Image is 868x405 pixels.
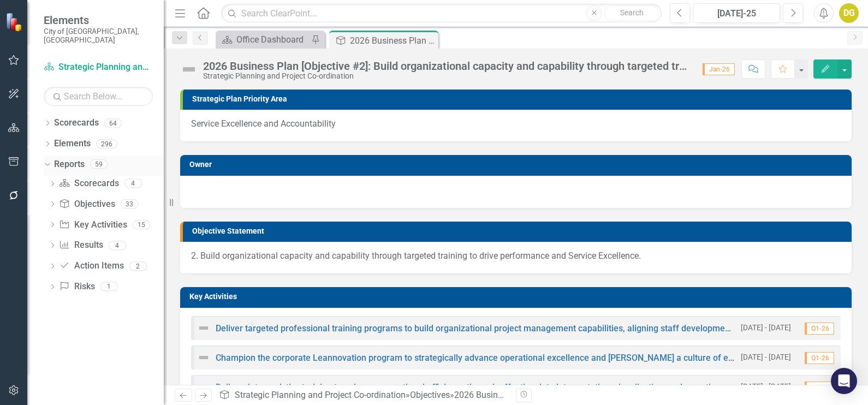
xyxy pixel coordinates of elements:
button: Search [604,5,659,21]
small: City of [GEOGRAPHIC_DATA], [GEOGRAPHIC_DATA] [44,27,153,45]
a: Objectives [410,390,450,400]
img: Not Defined [197,321,210,335]
a: Results [59,239,103,252]
a: Scorecards [54,117,99,129]
a: Scorecards [59,177,118,190]
small: [DATE] - [DATE] [741,382,791,392]
a: Champion the corporate Leannovation program to strategically advance operational excellence and [... [216,353,867,363]
span: Elements [44,14,153,27]
span: Q1-26 [805,382,834,394]
span: Jan-26 [703,63,735,75]
div: 59 [90,160,108,169]
input: Search Below... [44,87,153,106]
h3: Strategic Plan Priority Area [192,95,846,103]
div: 2026 Business Plan [Objective #2]: Build organizational capacity and capability through targeted ... [350,34,436,47]
div: 4 [124,179,142,188]
small: [DATE] - [DATE] [741,323,791,333]
div: Open Intercom Messenger [831,368,857,394]
a: Elements [54,138,91,150]
h3: Objective Statement [192,227,846,235]
span: Q1-26 [805,323,834,335]
img: ClearPoint Strategy [5,13,25,32]
div: 64 [104,118,122,128]
input: Search ClearPoint... [221,4,662,23]
a: Reports [54,158,85,171]
div: 2026 Business Plan [Objective #2]: Build organizational capacity and capability through targeted ... [203,60,692,72]
a: Deliver targeted professional training programs to build organizational project management capabi... [216,323,865,333]
img: Not Defined [197,351,210,364]
span: Service Excellence and Accountability [191,118,336,129]
a: Risks [59,281,94,293]
div: 296 [96,139,117,148]
h3: Owner [189,160,846,169]
div: 2 [129,261,147,271]
span: Q1-26 [805,352,834,364]
a: Action Items [59,260,123,272]
button: [DATE]-25 [693,3,780,23]
div: » » [219,389,508,402]
div: 4 [109,241,126,250]
div: 33 [121,199,138,209]
div: 1 [100,282,118,291]
a: Objectives [59,198,115,211]
a: Office Dashboard [218,33,308,46]
img: Not Defined [180,61,198,78]
div: Strategic Planning and Project Co-ordination [203,72,692,80]
small: [DATE] - [DATE] [741,352,791,362]
div: Office Dashboard [236,33,308,46]
p: 2. Build organizational capacity and capability through targeted training to drive performance an... [191,250,841,263]
div: 15 [133,220,150,229]
a: Strategic Planning and Project Co-ordination [235,390,406,400]
h3: Key Activities [189,293,846,301]
span: Search [620,8,644,17]
img: Not Defined [197,380,210,394]
a: Strategic Planning and Project Co-ordination [44,61,153,74]
button: DG [839,3,859,23]
div: [DATE]-25 [697,7,776,20]
a: Key Activities [59,219,127,231]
